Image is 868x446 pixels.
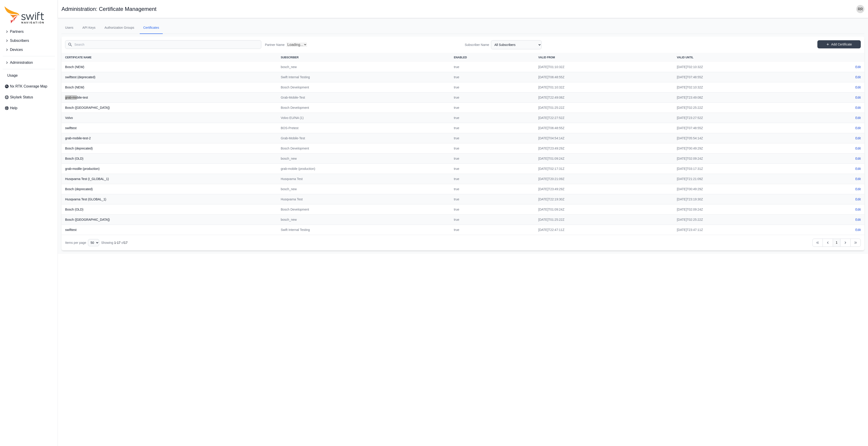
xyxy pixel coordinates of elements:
a: Help [3,104,55,113]
td: [DATE]T23:27:52Z [673,113,812,123]
td: [DATE]T04:54:14Z [535,133,673,143]
td: [DATE]T21:21:09Z [673,174,812,184]
td: [DATE]T01:10:32Z [535,62,673,72]
td: [DATE]T01:10:32Z [535,82,673,93]
td: [DATE]T06:48:55Z [535,72,673,82]
td: true [450,123,535,133]
td: [DATE]T01:25:22Z [535,103,673,113]
td: [DATE]T02:10:32Z [673,62,812,72]
td: Bosch Development [277,143,450,154]
div: Showing of [101,240,127,245]
td: true [450,225,535,235]
td: true [450,184,535,194]
td: [DATE]T23:49:08Z [673,93,812,103]
td: Bosch Development [277,204,450,215]
th: Bosch (NEW) [61,82,277,93]
td: [DATE]T05:54:14Z [673,133,812,143]
th: Valid From [535,53,673,62]
a: Authorization Groups [101,22,138,34]
td: [DATE]T01:09:24Z [535,204,673,215]
td: [DATE]T22:27:52Z [535,113,673,123]
button: Partners [3,27,55,36]
th: Bosch (NEW) [61,62,277,72]
td: [DATE]T06:48:55Z [535,123,673,133]
a: Edit [855,136,861,140]
td: true [450,143,535,154]
td: [DATE]T01:09:24Z [535,154,673,164]
td: true [450,133,535,143]
th: swifttest [61,225,277,235]
td: true [450,103,535,113]
td: Grab-Mobile-Test [277,133,450,143]
td: true [450,93,535,103]
button: Subscribers [3,36,55,45]
td: true [450,204,535,215]
a: Edit [855,166,861,171]
td: BOS-Pretest [277,123,450,133]
span: Usage [7,73,18,78]
th: Bosch (OLD) [61,154,277,164]
span: Devices [10,47,23,52]
span: Items per page [65,241,86,244]
th: Subscriber [277,53,450,62]
a: Skylark Status [3,93,55,102]
td: Volvo EU/NA (1) [277,113,450,123]
a: Edit [855,217,861,222]
td: true [450,113,535,123]
span: Help [10,105,17,111]
td: [DATE]T22:19:30Z [535,194,673,204]
td: [DATE]T22:49:08Z [535,93,673,103]
span: 1 - 17 [114,241,120,244]
button: Devices [3,45,55,54]
td: [DATE]T02:25:22Z [673,103,812,113]
th: Bosch ([GEOGRAPHIC_DATA]) [61,215,277,225]
td: [DATE]T02:17:31Z [535,164,673,174]
span: Administration [10,60,33,65]
td: [DATE]T23:49:29Z [535,143,673,154]
th: Volvo [61,113,277,123]
a: Usage [3,71,55,80]
select: Display Limit [88,239,99,246]
td: [DATE]T01:25:22Z [535,215,673,225]
button: Administration [3,58,55,67]
td: [DATE]T22:47:11Z [535,225,673,235]
td: [DATE]T07:48:55Z [673,123,812,133]
a: Edit [855,187,861,191]
th: Valid Until [673,53,812,62]
td: [DATE]T00:49:29Z [673,143,812,154]
td: Grab-Mobile-Test [277,93,450,103]
td: Bosch Development [277,82,450,93]
span: 17 [124,241,128,244]
input: Search [65,40,261,49]
th: grab-mobile-test [61,93,277,103]
a: Nx RTK Coverage Map [3,82,55,91]
th: Husqvarna Test (I_GLOBAL_1) [61,174,277,184]
td: [DATE]T23:49:29Z [535,184,673,194]
td: [DATE]T02:10:32Z [673,82,812,93]
td: true [450,215,535,225]
a: API Keys [79,22,99,34]
label: Subscriber Name [465,43,489,47]
label: Partner Name [265,43,285,47]
td: Bosch Development [277,103,450,113]
td: [DATE]T03:17:31Z [673,164,812,174]
a: Edit [855,228,861,232]
th: swifttest [61,123,277,133]
a: Edit [855,156,861,161]
td: true [450,62,535,72]
td: bosch_new [277,154,450,164]
th: grab-modile (production) [61,164,277,174]
td: [DATE]T07:48:55Z [673,72,812,82]
th: Enabled [450,53,535,62]
a: Edit [855,207,861,212]
td: Husqvarna Test [277,174,450,184]
th: Bosch (deprecated) [61,184,277,194]
span: Subscribers [10,38,29,43]
td: bosch_new [277,215,450,225]
img: user photo [856,5,864,13]
span: Partners [10,29,24,34]
td: bosch_new [277,62,450,72]
select: Subscriber [491,40,542,49]
td: true [450,154,535,164]
td: true [450,194,535,204]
